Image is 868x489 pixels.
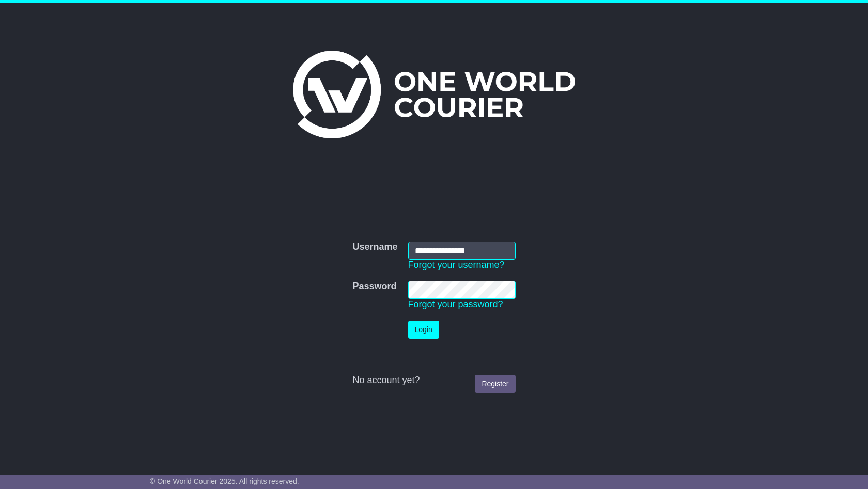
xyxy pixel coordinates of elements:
[352,375,515,386] div: No account yet?
[475,375,515,393] a: Register
[352,242,397,253] label: Username
[408,321,439,339] button: Login
[352,281,396,292] label: Password
[408,260,505,270] a: Forgot your username?
[293,51,575,138] img: One World
[150,477,299,485] span: © One World Courier 2025. All rights reserved.
[408,299,503,309] a: Forgot your password?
